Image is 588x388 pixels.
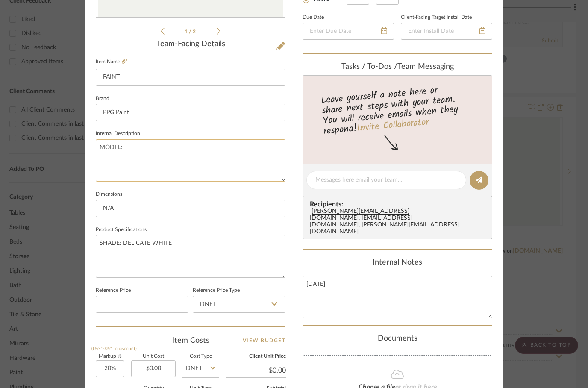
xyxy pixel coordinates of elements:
[96,97,109,101] label: Brand
[96,354,124,359] label: Markup %
[356,115,429,136] a: Invite Collaborator
[310,200,488,208] span: Recipients:
[96,58,127,65] label: Item Name
[182,354,219,359] label: Cost Type
[341,63,397,71] span: Tasks / To-Dos /
[303,62,492,72] div: team Messaging
[193,288,240,293] label: Reference Price Type
[96,132,140,136] label: Internal Description
[96,104,285,121] input: Enter Brand
[303,23,394,40] input: Enter Due Date
[96,228,147,232] label: Product Specifications
[96,335,285,346] div: Item Costs
[96,40,285,49] div: Team-Facing Details
[131,354,176,359] label: Unit Cost
[96,69,285,86] input: Enter Item Name
[96,200,285,217] input: Enter the dimensions of this item
[96,192,122,197] label: Dimensions
[189,29,193,34] span: /
[401,15,472,20] label: Client-Facing Target Install Date
[302,81,494,138] div: Leave yourself a note here or share next steps with your team. You will receive emails when they ...
[303,258,492,267] div: Internal Notes
[303,15,324,20] label: Due Date
[401,23,492,40] input: Enter Install Date
[303,334,492,344] div: Documents
[226,354,286,359] label: Client Unit Price
[243,335,286,346] a: View Budget
[193,29,197,34] span: 2
[185,29,189,34] span: 1
[96,288,131,293] label: Reference Price
[310,208,488,235] div: , ,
